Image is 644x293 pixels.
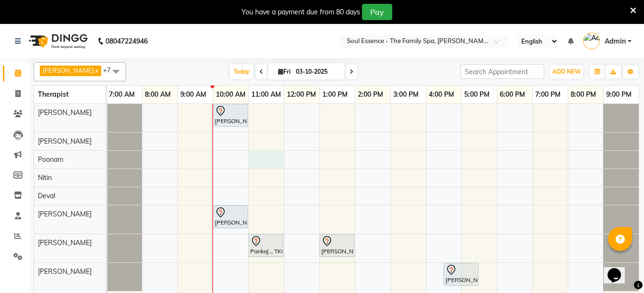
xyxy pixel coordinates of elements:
[230,64,254,79] span: Today
[142,88,173,101] a: 8:00 AM
[604,88,634,101] a: 9:00 PM
[460,64,544,79] input: Search Appointment
[38,108,92,117] span: [PERSON_NAME]
[568,88,598,101] a: 8:00 PM
[106,88,137,101] a: 7:00 AM
[552,68,581,75] span: ADD NEW
[38,267,92,276] span: [PERSON_NAME]
[362,4,392,20] button: Pay
[605,36,626,46] span: Admin
[24,28,90,55] img: logo
[550,65,583,79] button: ADD NEW
[94,67,98,74] a: x
[249,88,283,101] a: 11:00 AM
[38,210,92,218] span: [PERSON_NAME]
[320,236,353,256] div: [PERSON_NAME], TK05, 01:00 PM-02:00 PM, Deep Tissue Massage With Wintergreen Oil 60 Min
[426,88,457,101] a: 4:00 PM
[213,88,248,101] a: 10:00 AM
[355,88,386,101] a: 2:00 PM
[497,88,527,101] a: 6:00 PM
[583,33,600,49] img: Admin
[38,173,52,182] span: Nitin
[462,88,492,101] a: 5:00 PM
[242,7,360,17] div: You have a payment due from 80 days
[38,90,69,99] span: Therapist
[214,207,247,227] div: [PERSON_NAME], TK01, 10:00 AM-11:00 AM, Deep Tissue Massage With Wintergreen Oil 60 Min
[293,65,341,79] input: 2025-10-03
[178,88,209,101] a: 9:00 AM
[38,238,92,247] span: [PERSON_NAME]
[391,88,421,101] a: 3:00 PM
[276,68,293,75] span: Fri
[320,88,350,101] a: 1:00 PM
[214,105,247,125] div: [PERSON_NAME], TK04, 10:00 AM-11:00 AM, Swedish Massage With Sesame Oil 60 Min
[38,192,55,200] span: Deval
[445,264,478,284] div: [PERSON_NAME], TK03, 04:30 PM-05:30 PM, Swedish Massage With Sesame Oil 60 Min
[533,88,563,101] a: 7:00 PM
[38,155,63,164] span: Poonam
[249,236,282,256] div: Pankaj ., TK02, 11:00 AM-12:00 PM, Deep Tissue Massage With Wintergreen Oil 60 Min
[38,137,92,146] span: [PERSON_NAME]
[103,66,118,74] span: +7
[105,28,148,55] b: 08047224946
[284,88,318,101] a: 12:00 PM
[604,255,634,283] iframe: chat widget
[43,67,94,74] span: [PERSON_NAME]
